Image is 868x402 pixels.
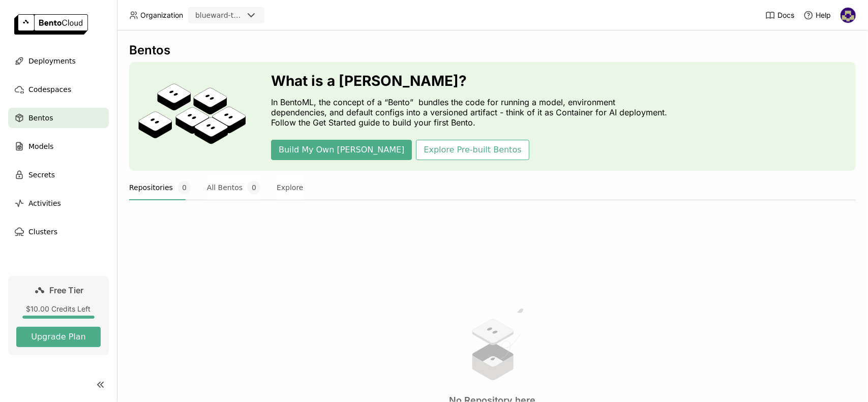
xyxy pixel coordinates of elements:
span: Clusters [28,226,57,238]
button: Upgrade Plan [16,327,101,347]
a: Codespaces [8,79,109,100]
a: Free Tier$10.00 Credits LeftUpgrade Plan [8,276,109,355]
input: Selected blueward-test. [244,11,245,21]
button: Build My Own [PERSON_NAME] [271,140,412,160]
a: Bentos [8,108,109,128]
span: Codespaces [28,83,71,96]
button: Explore Pre-built Bentos [416,140,529,160]
span: Secrets [28,169,55,181]
h3: What is a [PERSON_NAME]? [271,73,673,89]
a: Models [8,136,109,157]
span: Models [28,140,53,152]
span: Bentos [28,112,53,124]
span: Free Tier [50,285,84,295]
div: Help [803,10,831,20]
span: Docs [777,11,794,20]
img: cover onboarding [137,83,247,150]
div: Bentos [129,43,856,58]
p: In BentoML, the concept of a “Bento” bundles the code for running a model, environment dependenci... [271,97,673,128]
img: logo [14,14,88,35]
div: $10.00 Credits Left [16,304,101,314]
span: Activities [28,197,61,209]
button: Repositories [129,175,191,200]
button: All Bentos [207,175,260,200]
div: blueward-test [195,10,243,20]
span: 0 [248,181,260,194]
a: Deployments [8,51,109,71]
span: Organization [140,11,183,20]
span: 0 [178,181,191,194]
button: Explore [277,175,304,200]
span: Help [816,11,831,20]
img: no results [455,306,531,383]
a: Docs [765,10,794,20]
a: Secrets [8,165,109,185]
a: Activities [8,193,109,213]
span: Deployments [28,55,76,67]
img: Blue Ward [841,8,856,23]
a: Clusters [8,222,109,242]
